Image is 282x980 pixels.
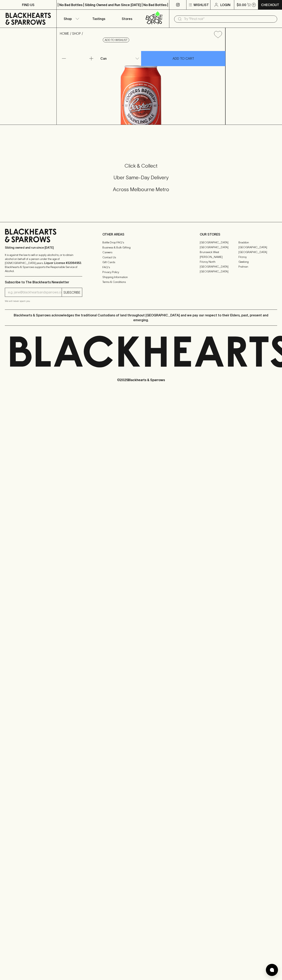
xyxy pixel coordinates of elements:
a: [PERSON_NAME] [200,254,238,259]
p: Can [100,56,107,61]
h5: Across Melbourne Metro [5,186,277,193]
p: ADD TO CART [173,56,194,61]
a: Privacy Policy [102,270,180,275]
p: Blackhearts & Sparrows acknowledges the traditional Custodians of land throughout [GEOGRAPHIC_DAT... [8,313,274,322]
a: Geelong [238,259,277,264]
a: [GEOGRAPHIC_DATA] [238,245,277,250]
a: Bottle Drop FAQ's [102,240,180,245]
p: Subscribe to The Blackhearts Newsletter [5,280,82,285]
a: [GEOGRAPHIC_DATA] [238,250,277,254]
a: Gift Cards [102,260,180,265]
button: SUBSCRIBE [62,288,82,297]
a: Stores [113,10,141,28]
p: Shop [64,16,72,21]
a: Braddon [238,240,277,245]
input: e.g. jane@blackheartsandsparrows.com.au [8,289,62,296]
a: FAQ's [102,265,180,270]
p: SUBSCRIBE [63,290,80,295]
div: Can [99,54,141,63]
p: 0 [253,4,255,6]
a: Terms & Conditions [102,280,180,285]
a: Prahran [238,264,277,269]
div: Call to action block [5,146,277,214]
a: Contact Us [102,255,180,260]
button: Add to wishlist [212,29,224,40]
p: Login [220,2,230,7]
a: Business & Bulk Gifting [102,245,180,250]
p: We will never spam you [5,299,82,303]
a: Brunswick West [200,250,238,254]
p: OTHER AREAS [102,232,180,237]
p: Tastings [92,16,105,21]
button: Shop [57,10,85,28]
input: Try "Pinot noir" [184,16,274,22]
a: Tastings [85,10,113,28]
p: FIND US [22,2,34,7]
a: Fitzroy [238,254,277,259]
a: [GEOGRAPHIC_DATA] [200,245,238,250]
a: [GEOGRAPHIC_DATA] [200,264,238,269]
button: ADD TO CART [141,51,225,66]
strong: Liquor License #32064953 [44,261,81,265]
a: [GEOGRAPHIC_DATA] [200,269,238,274]
button: Add to wishlist [103,38,129,42]
p: Wishlist [194,2,209,7]
h5: Uber Same-Day Delivery [5,174,277,181]
p: Stores [122,16,132,21]
img: 16917.png [57,41,225,125]
p: Checkout [261,2,279,7]
p: It is against the law to sell or supply alcohol to, or to obtain alcohol on behalf of a person un... [5,253,82,273]
a: Careers [102,250,180,255]
img: bubble-icon [270,968,274,972]
p: $0.00 [237,2,246,7]
h5: Click & Collect [5,163,277,169]
p: OUR STORES [200,232,277,237]
a: Shipping Information [102,275,180,279]
a: [GEOGRAPHIC_DATA] [200,240,238,245]
a: HOME [60,32,69,35]
a: Fitzroy North [200,259,238,264]
a: SHOP [72,32,81,35]
p: Sibling owned and run since [DATE] [5,246,82,250]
